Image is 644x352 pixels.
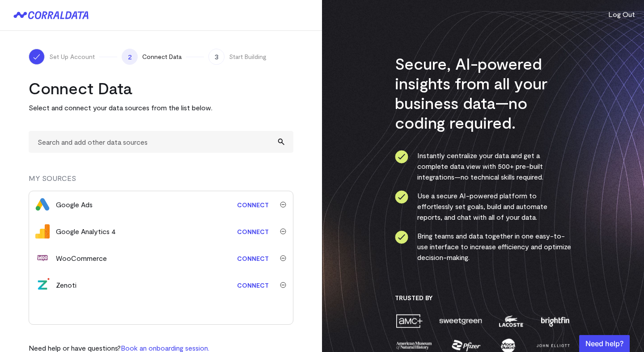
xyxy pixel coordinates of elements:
[122,49,138,65] span: 2
[29,173,293,191] div: MY SOURCES
[233,197,273,213] a: Connect
[280,282,286,288] img: trash-40e54a27.svg
[395,150,572,182] li: Instantly centralize your data and get a complete data view with 500+ pre-built integrations—no t...
[56,280,76,290] div: Zenoti
[395,150,408,163] img: ico-check-circle-4b19435c.svg
[280,255,286,261] img: trash-40e54a27.svg
[539,313,571,329] img: brightfin-a251e171.png
[32,52,41,61] img: ico-check-white-5ff98cb1.svg
[280,228,286,235] img: trash-40e54a27.svg
[29,102,293,113] p: Select and connect your data sources from the list below.
[35,251,50,265] img: woocommerce-a1e198f9.svg
[395,190,408,204] img: ico-check-circle-4b19435c.svg
[395,230,408,244] img: ico-check-circle-4b19435c.svg
[280,201,286,208] img: trash-40e54a27.svg
[56,253,107,264] div: WooCommerce
[233,223,273,240] a: Connect
[233,250,273,267] a: Connect
[121,344,209,352] a: Book an onboarding session.
[142,52,182,61] span: Connect Data
[29,131,293,153] input: Search and add other data sources
[395,313,424,329] img: amc-0b11a8f1.png
[56,226,116,237] div: Google Analytics 4
[35,197,50,212] img: google_ads-c8121f33.png
[395,230,572,263] li: Bring teams and data together in one easy-to-use interface to increase efficiency and optimize de...
[29,78,293,98] h2: Connect Data
[35,224,50,239] img: google_analytics_4-4ee20295.svg
[233,277,273,293] a: Connect
[229,52,267,61] span: Start Building
[208,49,225,65] span: 3
[498,313,524,329] img: lacoste-7a6b0538.png
[35,278,50,292] img: zenoti-2086f9c1.png
[608,9,635,20] button: Log Out
[438,313,483,329] img: sweetgreen-1d1fb32c.png
[395,294,572,302] h3: Trusted By
[395,54,572,132] h3: Secure, AI-powered insights from all your business data—no coding required.
[56,199,93,210] div: Google Ads
[49,52,95,61] span: Set Up Account
[395,190,572,222] li: Use a secure AI-powered platform to effortlessly set goals, build and automate reports, and chat ...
